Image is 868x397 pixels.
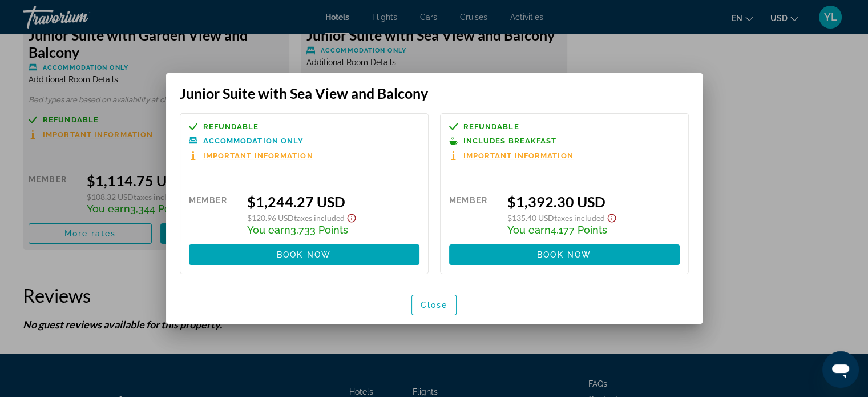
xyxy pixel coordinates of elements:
[449,122,680,131] a: Refundable
[189,151,313,161] button: Important Information
[449,193,499,236] div: Member
[189,244,419,265] button: Book now
[247,213,294,223] span: $120.96 USD
[189,122,419,131] a: Refundable
[537,250,591,259] span: Book now
[203,123,259,130] span: Refundable
[421,300,448,310] span: Close
[605,210,619,223] button: Show Taxes and Fees disclaimer
[203,152,313,159] span: Important Information
[203,137,304,145] span: Accommodation Only
[554,213,605,223] span: Taxes included
[507,213,554,223] span: $135.40 USD
[277,250,331,259] span: Book now
[507,193,680,210] div: $1,392.30 USD
[551,224,607,236] span: 4,177 Points
[463,152,574,159] span: Important Information
[449,151,574,161] button: Important Information
[247,193,419,210] div: $1,244.27 USD
[247,224,290,236] span: You earn
[463,123,519,130] span: Refundable
[411,295,457,315] button: Close
[463,137,557,145] span: Includes Breakfast
[180,85,689,102] h3: Junior Suite with Sea View and Balcony
[449,244,680,265] button: Book now
[189,193,239,236] div: Member
[290,224,348,236] span: 3,733 Points
[822,351,859,388] iframe: Button to launch messaging window
[507,224,551,236] span: You earn
[345,210,358,223] button: Show Taxes and Fees disclaimer
[294,213,345,223] span: Taxes included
